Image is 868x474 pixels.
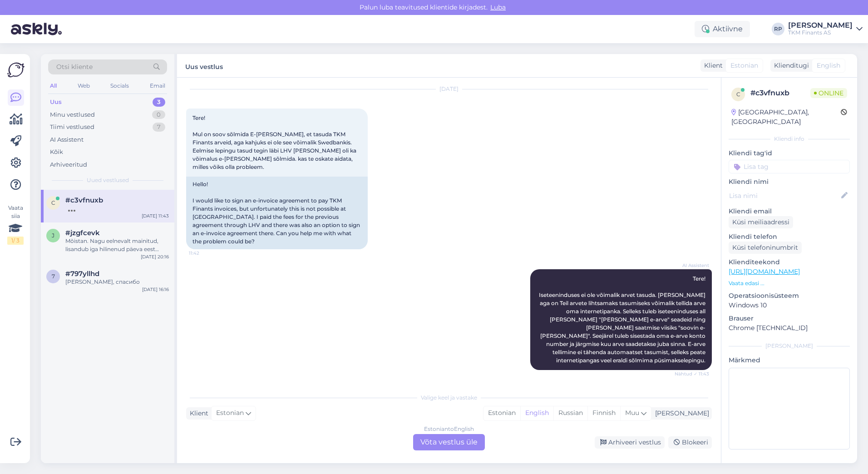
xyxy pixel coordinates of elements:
div: Valige keel ja vastake [186,394,712,402]
div: [PERSON_NAME] [729,342,850,350]
input: Lisa nimi [729,191,839,201]
p: Brauser [729,314,850,323]
div: Klient [186,409,208,418]
div: Minu vestlused [50,110,95,119]
div: 3 [153,98,165,107]
p: Windows 10 [729,301,850,310]
div: Russian [553,406,587,420]
div: Arhiveeri vestlus [595,436,665,449]
span: #797yllhd [65,270,99,278]
div: Uus [50,98,62,107]
div: All [48,80,59,92]
div: Hello! I would like to sign an e-invoice agreement to pay TKM Finants invoices, but unfortunately... [186,177,368,249]
div: Klienditugi [770,61,809,70]
img: Askly Logo [7,61,25,79]
div: Küsi telefoninumbrit [729,242,802,254]
div: [PERSON_NAME], спасибо [65,278,169,286]
span: j [52,232,54,239]
span: English [817,61,840,70]
span: 11:42 [189,250,223,257]
div: # c3vfnuxb [750,88,810,99]
span: Luba [488,3,508,11]
span: Tere! Iseteeninduses ei ole võimalik arvet tasuda. [PERSON_NAME] aga on Teil arvete lihtsamaks ta... [539,275,707,364]
p: Kliendi nimi [729,177,850,187]
div: Web [76,80,92,92]
span: Estonian [730,61,758,70]
div: Kliendi info [729,135,850,143]
span: Tere! Mul on soov sõlmida E-[PERSON_NAME], et tasuda TKM Finants arveid, aga kahjuks ei ole see v... [192,114,358,170]
span: AI Assistent [675,262,709,269]
div: [PERSON_NAME] [788,22,853,29]
p: Kliendi telefon [729,232,850,242]
div: [DATE] 11:43 [142,212,169,219]
div: RP [772,23,784,35]
div: Klient [700,61,723,70]
div: Estonian to English [424,425,474,433]
div: Kõik [50,148,63,157]
div: English [520,406,553,420]
span: Otsi kliente [56,62,93,72]
div: Estonian [483,406,520,420]
div: Arhiveeritud [50,160,87,169]
div: 1 / 3 [7,237,24,245]
div: Mõistan. Nagu eelnevalt mainitud, lisandub iga hilinenud päeva eest 0.065% viivistasu, mis kuvata... [65,237,169,253]
div: [DATE] [186,85,712,93]
div: AI Assistent [50,135,84,144]
div: Aktiivne [695,21,750,37]
span: #jzgfcevk [65,229,100,237]
div: [DATE] 16:16 [142,286,169,293]
div: Tiimi vestlused [50,123,94,132]
div: Vaata siia [7,204,24,245]
a: [URL][DOMAIN_NAME] [729,267,800,276]
span: Nähtud ✓ 11:43 [675,370,709,377]
div: [DATE] 20:16 [141,253,169,260]
span: Uued vestlused [87,176,129,184]
div: 7 [153,123,165,132]
a: [PERSON_NAME]TKM Finants AS [788,22,863,36]
label: Uus vestlus [185,59,223,72]
div: TKM Finants AS [788,29,853,36]
div: Blokeeri [668,436,712,449]
span: #c3vfnuxb [65,196,103,204]
p: Operatsioonisüsteem [729,291,850,301]
div: Finnish [587,406,620,420]
p: Kliendi email [729,207,850,216]
div: 0 [152,110,165,119]
span: c [51,199,55,206]
p: Kliendi tag'id [729,148,850,158]
div: Võta vestlus üle [413,434,485,450]
div: Email [148,80,167,92]
span: Online [810,88,847,98]
p: Klienditeekond [729,257,850,267]
div: Socials [108,80,131,92]
span: 7 [52,273,55,280]
div: [GEOGRAPHIC_DATA], [GEOGRAPHIC_DATA] [731,108,841,127]
span: Muu [625,409,639,417]
div: [PERSON_NAME] [651,409,709,418]
input: Lisa tag [729,160,850,173]
span: c [736,91,740,98]
p: Vaata edasi ... [729,279,850,287]
p: Chrome [TECHNICAL_ID] [729,323,850,333]
div: Küsi meiliaadressi [729,216,793,228]
p: Märkmed [729,355,850,365]
span: Estonian [216,408,244,418]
